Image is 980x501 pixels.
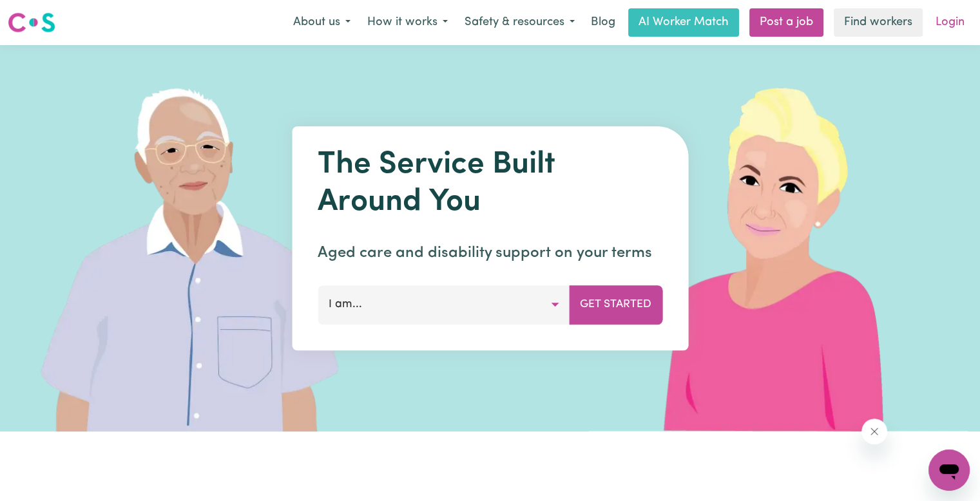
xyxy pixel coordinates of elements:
[285,9,359,36] button: About us
[456,9,583,36] button: Safety & resources
[928,449,970,491] iframe: Button to launch messaging window
[318,241,662,265] p: Aged care and disability support on your terms
[928,8,972,37] a: Login
[834,8,923,37] a: Find workers
[569,285,662,324] button: Get Started
[8,8,55,37] a: Careseekers logo
[318,147,662,221] h1: The Service Built Around You
[8,9,78,19] span: Need any help?
[628,8,739,37] a: AI Worker Match
[8,11,55,34] img: Careseekers logo
[861,419,887,444] iframe: Close message
[318,285,570,324] button: I am...
[749,8,823,37] a: Post a job
[583,8,623,37] a: Blog
[359,9,456,36] button: How it works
